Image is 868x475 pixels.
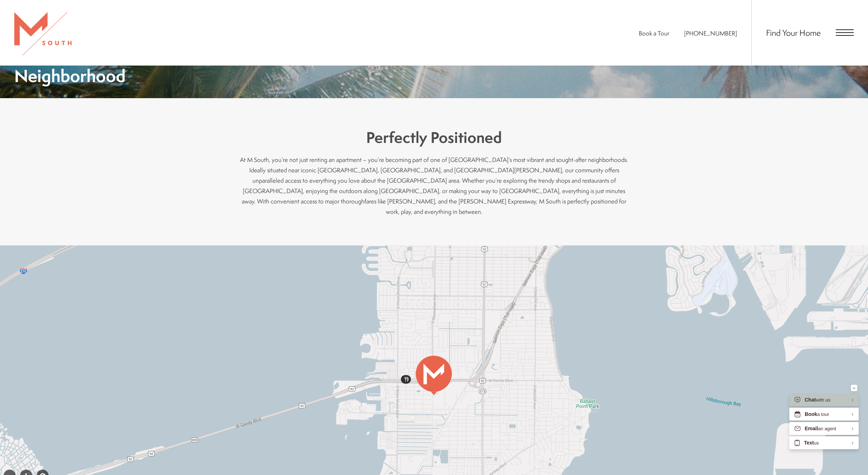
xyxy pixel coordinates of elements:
[422,362,446,386] img: Map Marker
[432,398,436,403] div: Property location
[639,29,669,37] a: Book a Tour
[836,29,854,36] button: Open Menu
[401,375,410,384] div: Click to view details
[766,27,821,38] a: Find Your Home
[684,29,737,37] span: [PHONE_NUMBER]
[402,375,411,384] div: Click to view details
[684,29,737,37] a: Call Us at 813-570-8014
[237,154,631,217] p: At M South, you’re not just renting an apartment – you’re becoming part of one of [GEOGRAPHIC_DAT...
[237,127,631,148] h3: Perfectly Positioned
[14,12,72,55] img: MSouth
[14,68,126,84] h1: Neighborhood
